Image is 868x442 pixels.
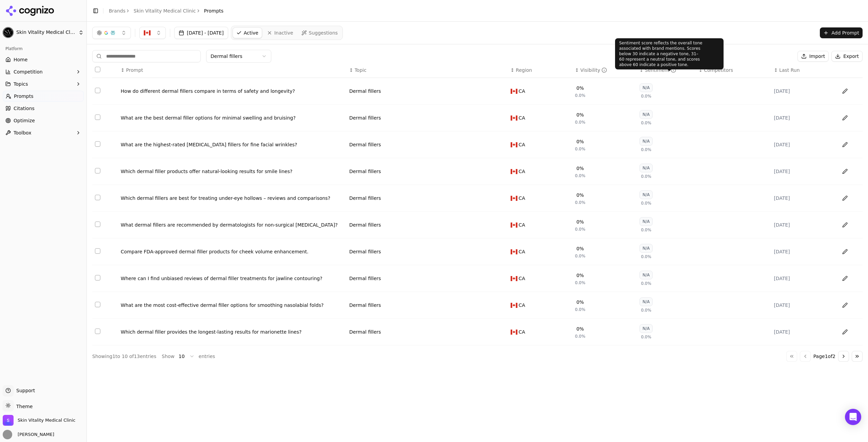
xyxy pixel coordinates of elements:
a: Dermal fillers [349,114,381,121]
a: What are the best dermal filler options for minimal swelling and bruising? [121,114,344,121]
span: Prompts [204,7,224,14]
span: 0.0% [641,308,651,313]
button: Select row 10 [95,329,100,334]
div: [DATE] [774,88,827,94]
button: Edit in sheet [840,327,850,337]
span: [PERSON_NAME] [15,432,54,438]
nav: breadcrumb [109,7,223,14]
a: Dermal fillers [349,141,381,148]
div: Dermal fillers [349,195,381,202]
a: Citations [3,103,84,114]
div: [DATE] [774,329,827,335]
div: ↓Sentiment [639,67,693,73]
div: What are the highest-rated [MEDICAL_DATA] fillers for fine facial wrinkles? [121,141,344,148]
a: Brands [109,8,125,14]
img: CA flag [511,249,517,254]
span: 0.0% [575,93,586,98]
span: Theme [14,404,33,409]
div: Dermal fillers [349,222,381,228]
img: CA flag [511,169,517,174]
a: Dermal fillers [349,248,381,255]
span: 0.0% [641,227,651,233]
button: Edit in sheet [840,246,850,257]
span: entries [199,353,215,360]
div: 0% [576,325,584,332]
img: Sam Walker [3,430,12,439]
span: 0.0% [575,227,586,232]
span: Skin Vitality Medical Clinic [16,29,76,36]
img: CA [144,29,151,36]
th: Topic [347,63,508,78]
span: CA [519,302,525,309]
span: Region [516,67,532,73]
th: Competitors [696,63,771,78]
a: Where can I find unbiased reviews of dermal filler treatments for jawline contouring? [121,275,344,282]
div: Which dermal fillers are best for treating under-eye hollows – reviews and comparisons? [121,195,344,202]
div: N/A [639,110,653,119]
button: Edit in sheet [840,300,850,311]
img: CA flag [511,115,517,121]
img: Skin Vitality Medical Clinic [3,27,14,38]
img: CA flag [511,276,517,281]
span: 0.0% [575,307,586,312]
th: brandMentionRate [572,63,637,78]
button: Competition [3,66,84,77]
span: Citations [14,105,35,112]
div: Dermal fillers [349,275,381,282]
button: Import [797,51,829,62]
img: CA flag [511,89,517,94]
span: 0.0% [575,173,586,178]
img: CA flag [511,223,517,228]
button: Edit in sheet [840,112,850,123]
a: Home [3,54,84,65]
div: [DATE] [774,114,827,121]
span: CA [519,88,525,94]
a: Dermal fillers [349,88,381,94]
div: 0% [576,272,584,279]
span: CA [519,114,525,121]
th: Prompt [118,63,347,78]
span: 0.0% [575,146,586,152]
button: Select row 1 [95,88,100,93]
div: 0% [576,111,584,118]
button: Open user button [3,430,54,439]
span: 0.0% [641,93,651,99]
a: Which dermal filler products offer natural-looking results for smile lines? [121,168,344,175]
div: [DATE] [774,275,827,282]
span: CA [519,248,525,255]
button: Edit in sheet [840,139,850,150]
span: 0.0% [641,281,651,286]
a: How do different dermal fillers compare in terms of safety and longevity? [121,88,344,94]
div: Dermal fillers [349,302,381,309]
button: Edit in sheet [840,219,850,230]
span: Home [14,56,27,63]
div: N/A [639,297,653,306]
span: 0.0% [641,120,651,126]
span: Competitors [704,67,733,73]
div: N/A [639,164,653,172]
span: Topic [355,67,367,73]
a: Prompts [3,91,84,102]
div: 0% [576,245,584,252]
span: Inactive [274,29,293,36]
button: Edit in sheet [840,273,850,284]
span: 0.0% [641,201,651,206]
span: Competition [14,68,43,75]
button: Topics [3,79,84,89]
div: 0% [576,85,584,91]
img: CA flag [511,196,517,201]
div: Dermal fillers [349,329,381,335]
div: ↕Last Run [774,67,827,73]
button: Select row 7 [95,248,100,254]
button: [DATE] - [DATE] [174,27,228,39]
div: N/A [639,137,653,146]
a: What are the most cost-effective dermal filler options for smoothing nasolabial folds? [121,302,344,309]
img: CA flag [511,330,517,335]
div: ↕Competitors [698,67,768,73]
div: N/A [639,190,653,199]
span: Last Run [779,67,800,73]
